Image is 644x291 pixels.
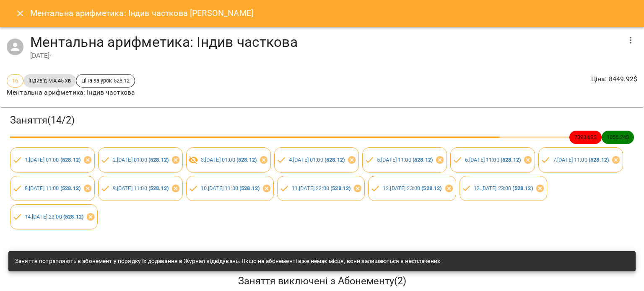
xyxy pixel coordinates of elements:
div: 2.[DATE] 01:00 (528.12) [98,147,183,173]
a: 14.[DATE] 23:00 (528.12) [25,214,84,220]
span: 1056.24 $ [602,133,634,141]
a: 13.[DATE] 23:00 (528.12) [474,185,533,191]
a: 3.[DATE] 01:00 (528.12) [201,157,257,163]
a: 2.[DATE] 01:00 (528.12) [113,157,169,163]
a: 6.[DATE] 11:00 (528.12) [465,157,521,163]
div: 9.[DATE] 11:00 (528.12) [98,176,183,201]
div: 3.[DATE] 01:00 (528.12) [186,147,271,173]
div: 14.[DATE] 23:00 (528.12) [10,204,98,229]
a: 7.[DATE] 11:00 (528.12) [553,157,609,163]
div: 1.[DATE] 01:00 (528.12) [10,147,95,173]
a: 5.[DATE] 11:00 (528.12) [377,157,433,163]
b: ( 528.12 ) [148,157,169,163]
b: ( 528.12 ) [589,157,609,163]
b: ( 528.12 ) [148,185,169,191]
a: 1.[DATE] 01:00 (528.12) [25,157,80,163]
a: 4.[DATE] 01:00 (528.12) [289,157,345,163]
span: 7393.68 $ [569,133,602,141]
h6: Ментальна арифметика: Індив часткова [PERSON_NAME] [30,7,253,20]
div: 12.[DATE] 23:00 (528.12) [368,176,456,201]
button: Close [10,3,30,23]
b: ( 528.12 ) [239,185,260,191]
span: 16 [7,77,23,85]
b: ( 528.12 ) [330,185,351,191]
h5: Заняття виключені з Абонементу ( 2 ) [8,275,636,288]
b: ( 528.12 ) [325,157,345,163]
span: індивід МА 45 хв [23,77,75,85]
b: ( 528.12 ) [236,157,257,163]
div: 8.[DATE] 11:00 (528.12) [10,176,95,201]
a: 10.[DATE] 11:00 (528.12) [201,185,260,191]
div: 7.[DATE] 11:00 (528.12) [538,147,623,173]
b: ( 528.12 ) [63,214,83,220]
span: Ціна за урок 528.12 [76,77,135,85]
b: ( 528.12 ) [501,157,521,163]
b: ( 528.12 ) [421,185,441,191]
b: ( 528.12 ) [60,185,80,191]
div: [DATE] - [30,51,621,61]
div: 10.[DATE] 11:00 (528.12) [186,176,274,201]
div: 5.[DATE] 11:00 (528.12) [362,147,447,173]
p: Ціна : 8449.92 $ [591,74,637,84]
b: ( 528.12 ) [413,157,433,163]
div: 13.[DATE] 23:00 (528.12) [460,176,547,201]
b: ( 528.12 ) [60,157,80,163]
a: 8.[DATE] 11:00 (528.12) [25,185,80,191]
div: 4.[DATE] 01:00 (528.12) [274,147,359,173]
div: 11.[DATE] 23:00 (528.12) [277,176,365,201]
div: 6.[DATE] 11:00 (528.12) [450,147,535,173]
h4: Ментальна арифметика: Індив часткова [30,33,621,51]
h3: Заняття ( 14 / 2 ) [10,114,634,127]
b: ( 528.12 ) [512,185,532,191]
div: Заняття потрапляють в абонемент у порядку їх додавання в Журнал відвідувань. Якщо на абонементі в... [15,254,440,269]
a: 9.[DATE] 11:00 (528.12) [113,185,169,191]
p: Ментальна арифметика: Індив часткова [7,88,135,98]
a: 11.[DATE] 23:00 (528.12) [292,185,351,191]
a: 12.[DATE] 23:00 (528.12) [383,185,442,191]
